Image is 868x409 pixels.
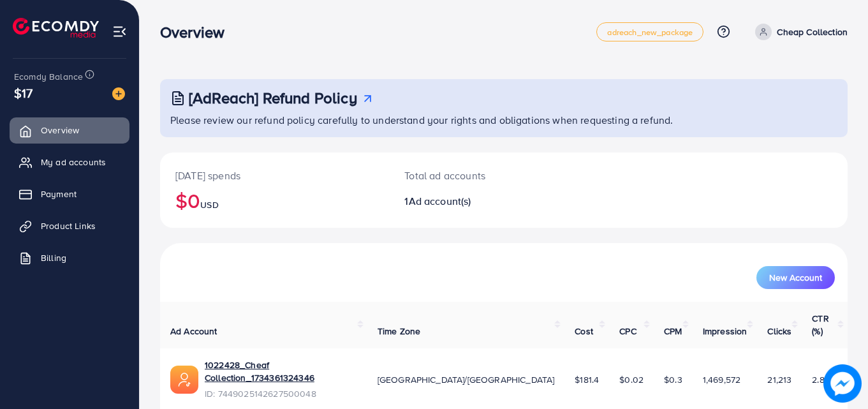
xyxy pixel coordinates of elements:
[200,198,218,211] span: USD
[378,325,420,338] span: Time Zone
[777,24,848,40] p: Cheap Collection
[175,188,374,212] h2: $0
[10,213,129,239] a: Product Links
[404,195,546,207] h2: 1
[170,325,217,338] span: Ad Account
[607,28,693,36] span: adreach_new_package
[13,18,99,38] img: logo
[205,387,357,400] span: ID: 7449025142627500048
[378,373,555,386] span: [GEOGRAPHIC_DATA]/[GEOGRAPHIC_DATA]
[10,149,129,175] a: My ad accounts
[823,364,862,403] img: image
[14,84,33,102] span: $17
[10,245,129,271] a: Billing
[10,117,129,143] a: Overview
[175,168,374,183] p: [DATE] spends
[596,22,703,41] a: adreach_new_package
[703,325,747,338] span: Impression
[767,373,791,386] span: 21,213
[14,70,83,83] span: Ecomdy Balance
[41,188,77,200] span: Payment
[409,194,471,208] span: Ad account(s)
[41,156,106,168] span: My ad accounts
[10,181,129,207] a: Payment
[160,23,235,41] h3: Overview
[769,273,822,282] span: New Account
[41,251,66,264] span: Billing
[170,112,840,128] p: Please review our refund policy carefully to understand your rights and obligations when requesti...
[41,124,79,137] span: Overview
[205,359,357,385] a: 1022428_Cheaf Collection_1734361324346
[189,89,357,107] h3: [AdReach] Refund Policy
[575,373,599,386] span: $181.4
[767,325,791,338] span: Clicks
[756,266,835,289] button: New Account
[619,373,644,386] span: $0.02
[750,24,848,40] a: Cheap Collection
[575,325,593,338] span: Cost
[812,373,829,386] span: 2.87
[664,373,682,386] span: $0.3
[404,168,546,183] p: Total ad accounts
[812,312,828,338] span: CTR (%)
[664,325,682,338] span: CPM
[112,87,125,100] img: image
[619,325,636,338] span: CPC
[170,366,198,394] img: ic-ads-acc.e4c84228.svg
[703,373,740,386] span: 1,469,572
[112,24,127,39] img: menu
[41,219,96,232] span: Product Links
